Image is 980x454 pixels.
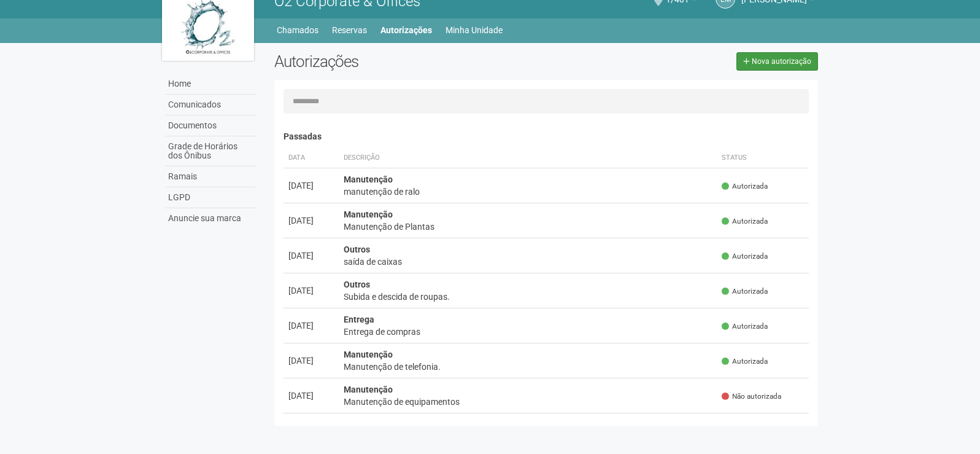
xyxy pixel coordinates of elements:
a: Ramais [165,166,256,187]
div: [DATE] [288,389,334,402]
th: Descrição [339,148,717,168]
a: Grade de Horários dos Ônibus [165,136,256,166]
div: [DATE] [288,284,334,297]
th: Status [717,148,809,168]
div: [DATE] [288,354,334,367]
div: saída de caixas [344,256,712,268]
div: manutenção de ralo [344,186,712,198]
a: Comunicados [165,95,256,115]
h4: Passadas [284,132,809,141]
a: Documentos [165,115,256,136]
strong: Manutenção [344,385,393,394]
strong: Outros [344,245,370,254]
a: Reservas [332,22,367,39]
strong: Manutenção [344,350,393,359]
div: [DATE] [288,179,334,192]
div: Entrega de compras [344,326,712,338]
span: Autorizada [722,181,768,192]
a: Autorizações [380,22,432,39]
span: Nova autorização [752,57,811,66]
div: Subida e descida de roupas. [344,291,712,303]
span: Autorizada [722,321,768,332]
a: Anuncie sua marca [165,208,256,229]
strong: Outros [344,280,370,289]
span: Autorizada [722,216,768,227]
div: [DATE] [288,214,334,227]
span: Autorizada [722,251,768,262]
span: Autorizada [722,356,768,367]
a: Minha Unidade [446,22,503,39]
span: Não autorizada [722,391,781,402]
span: Autorizada [722,286,768,297]
a: Nova autorização [736,52,818,71]
a: Chamados [277,22,318,39]
h2: Autorizações [274,52,537,71]
div: Manutenção de telefonia. [344,361,712,373]
div: [DATE] [288,319,334,332]
a: LGPD [165,187,256,208]
th: Data [284,148,339,168]
div: Manutenção de Plantas [344,221,712,233]
strong: Entrega [344,315,374,324]
strong: Manutenção [344,174,393,184]
strong: Manutenção [344,209,393,219]
a: Home [165,74,256,95]
div: [DATE] [288,249,334,262]
div: Manutenção de equipamentos [344,396,712,408]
